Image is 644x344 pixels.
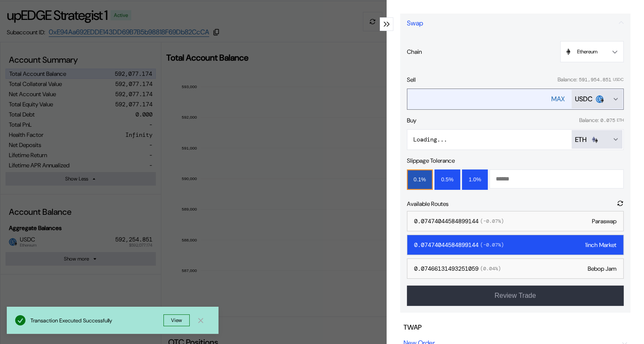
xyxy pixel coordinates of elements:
[407,48,422,55] div: Chain
[588,265,616,272] div: Bebop Jam
[414,241,504,249] div: 0.07474044584899144
[579,76,611,83] div: 591,954.851
[407,117,416,124] div: Buy
[575,135,586,144] div: ETH
[434,169,460,190] button: 0.5%
[600,117,615,124] div: 0.075
[613,77,624,82] div: USDC
[617,118,624,123] div: ETH
[407,76,416,83] div: Sell
[404,323,422,332] div: TWAP
[572,90,622,108] button: Open menu for selecting token for payment
[413,136,447,143] div: Loading...
[414,217,504,225] div: 0.07474044584899144
[594,138,599,143] img: svg+xml,%3c
[558,76,577,83] div: Balance:
[565,48,572,55] img: svg+xml,%3c
[596,95,603,103] img: usdc.png
[560,41,624,62] button: Open menu
[585,241,616,249] div: 1inch Market
[478,265,501,272] span: ( 0.04 %)
[575,94,592,103] div: USDC
[551,94,565,103] div: MAX
[407,169,433,190] button: 0.1%
[407,19,423,28] div: Swap
[579,117,599,124] div: Balance:
[478,218,504,225] span: ( -0.07 %)
[551,89,565,109] button: MAX
[590,136,597,143] img: ethereum.png
[30,317,163,324] div: Transaction Executed Successfully
[572,130,622,149] button: Open menu for selecting token for payment
[592,217,616,225] div: Paraswap
[407,157,455,164] div: Slippage Tolerance
[600,98,605,103] img: svg+xml,%3c
[462,169,488,190] button: 1.0%
[163,314,190,326] button: View
[407,197,448,211] div: Available Routes
[567,48,597,55] div: Ethereum
[478,241,504,248] span: ( -0.07 %)
[414,265,501,272] div: 0.07466131493251059
[407,286,624,306] button: Review Trade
